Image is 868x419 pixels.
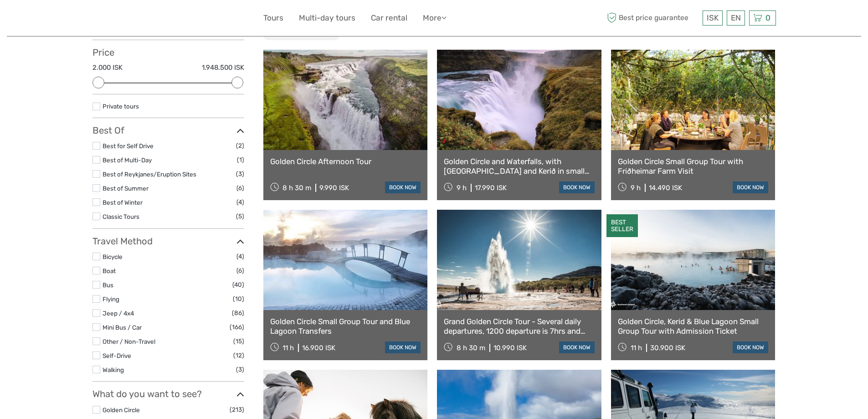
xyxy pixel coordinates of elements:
span: (40) [232,279,244,290]
a: book now [733,341,768,353]
div: 14.490 ISK [649,184,682,192]
a: book now [733,181,768,193]
span: (6) [236,183,244,193]
span: (86) [232,308,244,318]
a: Bus [103,281,113,289]
label: 2.000 ISK [92,63,123,72]
div: 30.900 ISK [650,344,685,352]
span: (213) [230,404,244,415]
span: 11 h [282,344,294,352]
a: Tours [263,11,283,25]
a: book now [559,181,595,193]
span: Best price guarantee [605,10,700,26]
span: (3) [236,364,244,375]
span: 9 h [457,184,467,192]
span: (1) [237,155,244,165]
span: 8 h 30 m [457,344,485,352]
div: 16.900 ISK [302,344,335,352]
a: Private tours [103,103,139,110]
a: Golden Circle Small Group Tour and Blue Lagoon Transfers [270,317,421,336]
p: We're away right now. Please check back later! [13,16,103,23]
a: Bicycle [103,253,123,260]
span: 9 h [631,184,641,192]
a: Best of Winter [103,199,143,206]
a: Self-Drive [103,352,131,359]
span: (5) [236,211,244,222]
div: BEST SELLER [606,214,638,237]
a: Best of Multi-Day [103,156,152,164]
a: Golden Circle [103,406,140,414]
a: book now [385,181,421,193]
a: Multi-day tours [299,11,355,25]
button: Open LiveChat chat widget [105,14,116,25]
a: Other / Non-Travel [103,338,155,345]
span: (166) [230,322,244,332]
h3: Best Of [92,125,244,136]
span: (4) [236,197,244,207]
span: (12) [233,350,244,361]
span: 8 h 30 m [282,184,311,192]
a: Best of Summer [103,185,149,192]
img: 579-c3ad521b-b2e6-4e2f-ac42-c21f71cf5781_logo_small.jpg [92,7,147,29]
a: Golden Circle Small Group Tour with Friðheimar Farm Visit [618,157,769,176]
span: 0 [764,13,772,22]
a: book now [385,341,421,353]
a: Best for Self Drive [103,142,154,150]
div: 9.990 ISK [319,184,349,192]
label: 1.948.500 ISK [202,63,244,72]
a: Grand Golden Circle Tour - Several daily departures, 1200 departure is 7hrs and does not include ... [444,317,595,336]
a: Walking [103,366,124,373]
span: (10) [233,294,244,304]
a: Golden Circle, Kerid & Blue Lagoon Small Group Tour with Admission Ticket [618,317,769,336]
div: 17.990 ISK [475,184,507,192]
a: Jeep / 4x4 [103,310,134,317]
a: Golden Circle Afternoon Tour [270,157,421,166]
span: (15) [233,336,244,347]
a: Flying [103,295,119,303]
h3: Price [92,47,244,58]
a: Mini Bus / Car [103,324,142,331]
span: (3) [236,169,244,179]
span: (6) [236,265,244,276]
span: 11 h [631,344,642,352]
a: Best of Reykjanes/Eruption Sites [103,171,196,178]
a: Golden Circle and Waterfalls, with [GEOGRAPHIC_DATA] and Kerið in small group [444,157,595,176]
div: EN [727,10,745,26]
a: Car rental [371,11,407,25]
a: Boat [103,267,116,274]
a: More [423,11,447,25]
h3: What do you want to see? [92,388,244,399]
h3: Travel Method [92,236,244,247]
a: Classic Tours [103,213,139,220]
span: (4) [236,251,244,262]
span: (2) [236,140,244,151]
span: ISK [707,13,719,22]
a: book now [559,341,595,353]
div: 10.990 ISK [493,344,527,352]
